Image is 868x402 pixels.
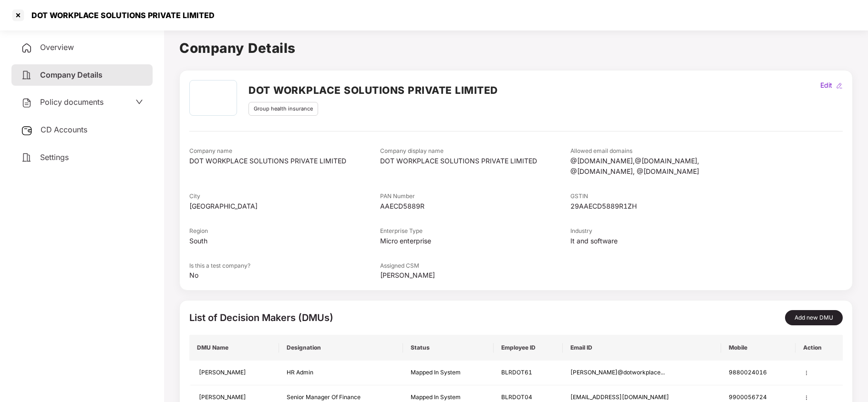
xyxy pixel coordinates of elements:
[189,312,333,323] span: List of Decision Makers (DMUs)
[380,261,571,271] div: Assigned CSM
[21,42,32,54] img: svg+xml;base64,PHN2ZyB4bWxucz0iaHR0cDovL3d3dy53My5vcmcvMjAwMC9zdmciIHdpZHRoPSIyNCIgaGVpZ2h0PSIyNC...
[570,368,713,377] div: [PERSON_NAME]@dotworkplace...
[189,236,380,246] div: South
[189,192,380,201] div: City
[570,201,761,211] div: 29AAECD5889R1ZH
[21,70,32,81] img: svg+xml;base64,PHN2ZyB4bWxucz0iaHR0cDovL3d3dy53My5vcmcvMjAwMC9zdmciIHdpZHRoPSIyNCIgaGVpZ2h0PSIyNC...
[380,236,571,246] div: Micro enterprise
[287,369,313,376] span: HR Admin
[785,310,843,325] button: Add new DMU
[40,152,69,162] span: Settings
[380,156,571,166] div: DOT WORKPLACE SOLUTIONS PRIVATE LIMITED
[570,227,761,236] div: Industry
[189,227,380,236] div: Region
[189,147,380,156] div: Company name
[380,147,571,156] div: Company display name
[287,393,361,401] span: Senior Manager Of Finance
[179,38,853,59] h1: Company Details
[563,335,721,361] th: Email ID
[729,393,788,402] div: 9900056724
[570,156,761,177] div: @[DOMAIN_NAME],@[DOMAIN_NAME], @[DOMAIN_NAME], @[DOMAIN_NAME]
[570,393,713,402] div: [EMAIL_ADDRESS][DOMAIN_NAME]
[189,270,380,281] div: No
[40,42,74,52] span: Overview
[836,82,843,89] img: editIcon
[721,335,796,361] th: Mobile
[189,361,279,385] td: [PERSON_NAME]
[818,80,834,90] div: Edit
[729,368,788,377] div: 9880024016
[135,98,143,106] span: down
[411,368,486,377] div: Mapped In System
[189,335,279,361] th: DMU Name
[21,125,33,136] img: svg+xml;base64,PHN2ZyB3aWR0aD0iMjUiIGhlaWdodD0iMjQiIHZpZXdCb3g9IjAgMCAyNSAyNCIgZmlsbD0ibm9uZSIgeG...
[21,97,32,109] img: svg+xml;base64,PHN2ZyB4bWxucz0iaHR0cDovL3d3dy53My5vcmcvMjAwMC9zdmciIHdpZHRoPSIyNCIgaGVpZ2h0PSIyNC...
[570,192,761,201] div: GSTIN
[26,10,215,20] div: DOT WORKPLACE SOLUTIONS PRIVATE LIMITED
[494,335,563,361] th: Employee ID
[189,156,380,166] div: DOT WORKPLACE SOLUTIONS PRIVATE LIMITED
[796,335,843,361] th: Action
[40,70,103,80] span: Company Details
[279,335,403,361] th: Designation
[380,270,571,281] div: [PERSON_NAME]
[380,192,571,201] div: PAN Number
[248,102,318,116] div: Group health insurance
[411,393,486,402] div: Mapped In System
[403,335,494,361] th: Status
[803,394,810,401] img: manage
[570,147,761,156] div: Allowed email domains
[570,236,761,246] div: It and software
[40,97,103,107] span: Policy documents
[380,201,571,211] div: AAECD5889R
[248,82,498,98] h2: DOT WORKPLACE SOLUTIONS PRIVATE LIMITED
[41,125,87,134] span: CD Accounts
[803,370,810,376] img: manage
[189,201,380,211] div: [GEOGRAPHIC_DATA]
[189,261,380,271] div: Is this a test company?
[21,152,32,163] img: svg+xml;base64,PHN2ZyB4bWxucz0iaHR0cDovL3d3dy53My5vcmcvMjAwMC9zdmciIHdpZHRoPSIyNCIgaGVpZ2h0PSIyNC...
[494,361,563,385] td: BLRDOT61
[380,227,571,236] div: Enterprise Type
